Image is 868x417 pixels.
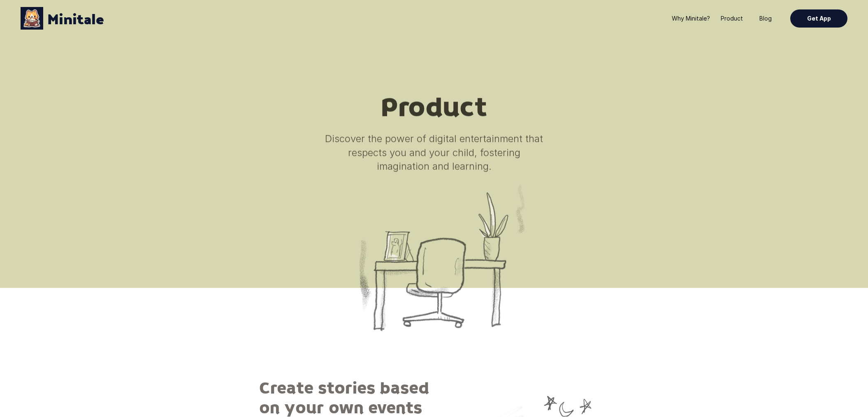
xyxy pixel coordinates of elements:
p: Product [721,15,743,23]
a: MinitaleMinitale [21,7,115,30]
p: Why Minitale? [672,15,710,23]
p: Get App [807,14,831,23]
p: Discover the power of digital entertainment that respects you and your child, fostering imaginati... [321,132,547,174]
img: A working desk containing a plant and a picture of a dog [357,172,527,343]
a: Why Minitale? [673,14,709,23]
a: Product [721,14,743,23]
button: Get App [790,9,847,28]
a: Blog [755,14,776,23]
h1: Product [321,93,547,121]
img: Minitale [21,7,43,30]
p: Blog [759,15,772,23]
p: Minitale [47,11,104,26]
